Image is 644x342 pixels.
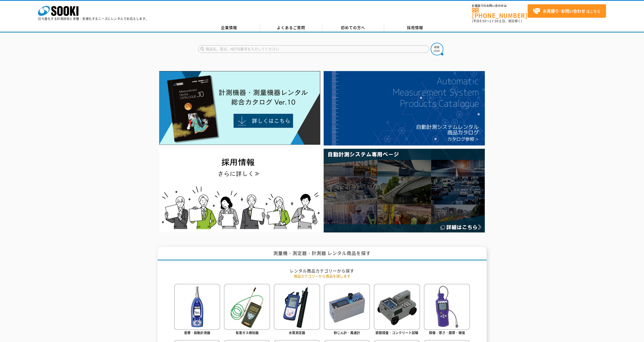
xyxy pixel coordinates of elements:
[376,330,418,335] span: 鉄筋探査・コンクリート試験
[374,284,420,336] a: 鉄筋探査・コンクリート試験
[490,19,499,23] span: 17:30
[543,8,585,14] strong: お見積り･お問い合わせ
[424,284,470,336] a: 探傷・厚さ・膜厚・硬度
[480,19,487,23] span: 8:50
[184,330,210,335] span: 音響・振動計測器
[274,284,320,330] img: 水質測定器
[198,24,260,32] a: 企業情報
[198,45,429,53] input: 商品名、型式、NETIS番号を入力してください
[472,4,528,7] span: お電話でのお問い合わせは
[289,330,305,335] span: 水質測定器
[384,24,446,32] a: 採用情報
[431,43,443,55] img: btn_search.png
[174,273,470,279] p: 商品カテゴリーから商品を探します
[374,284,420,330] img: 鉄筋探査・コンクリート試験
[324,149,485,232] img: 自動計測システム専用ページ
[38,17,149,20] p: 日々進化する計測技術と多種・多様化するニーズにレンタルでお応えします。
[324,284,370,330] img: 粉じん計・風速計
[322,24,384,32] a: 初めての方へ
[260,24,322,32] a: よくあるご質問
[429,330,465,335] span: 探傷・厚さ・膜厚・硬度
[274,284,320,336] a: 水質測定器
[533,7,600,15] span: はこちら
[224,284,270,336] a: 有害ガス検知器
[159,149,320,232] img: SOOKI recruit
[472,19,522,23] span: (平日 ～ 土日、祝日除く)
[528,4,606,18] a: お見積り･お問い合わせはこちら
[236,330,259,335] span: 有害ガス検知器
[334,330,360,335] span: 粉じん計・風速計
[159,71,320,145] img: Catalog Ver10
[324,71,485,145] img: 自動計測システムカタログ
[472,8,528,18] a: [PHONE_NUMBER]
[341,25,365,30] span: 初めての方へ
[158,247,487,261] h1: 測量機・測定器・計測器 レンタル商品を探す
[174,284,220,330] img: 音響・振動計測器
[174,268,470,273] h2: レンタル商品カテゴリーから探す
[324,284,370,336] a: 粉じん計・風速計
[174,284,220,336] a: 音響・振動計測器
[224,284,270,330] img: 有害ガス検知器
[424,284,470,330] img: 探傷・厚さ・膜厚・硬度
